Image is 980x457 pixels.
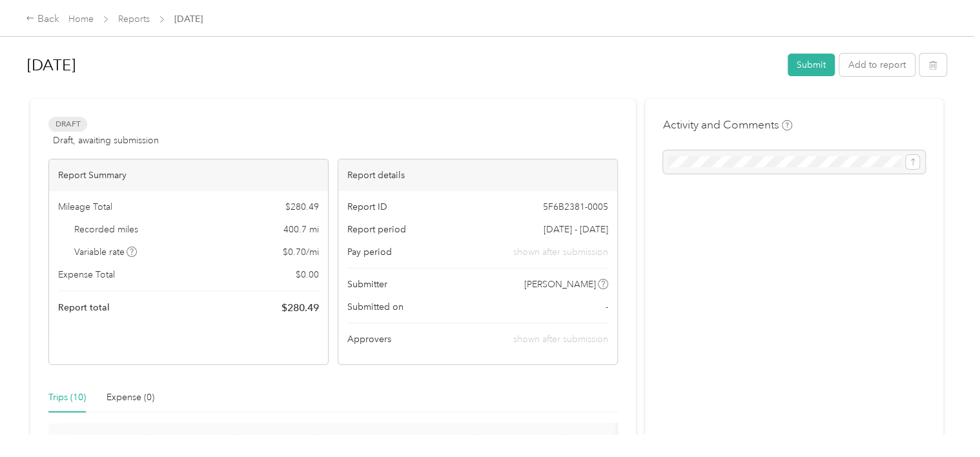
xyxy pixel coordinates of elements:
[107,391,154,405] div: Expense (0)
[663,117,792,133] h4: Activity and Comments
[48,391,86,405] div: Trips (10)
[283,245,319,259] span: $ 0.70 / mi
[68,14,94,25] a: Home
[281,300,319,316] span: $ 280.49
[283,223,319,236] span: 400.7 mi
[606,300,608,314] span: -
[839,54,915,76] button: Add to report
[347,332,391,346] span: Approvers
[513,334,608,345] span: shown after submission
[74,245,138,259] span: Variable rate
[48,117,87,132] span: Draft
[53,134,159,147] span: Draft, awaiting submission
[58,301,110,314] span: Report total
[347,223,406,236] span: Report period
[296,268,319,281] span: $ 0.00
[27,50,779,81] h1: Sep 2025
[347,200,387,214] span: Report ID
[513,245,608,259] span: shown after submission
[788,54,835,76] button: Submit
[285,200,319,214] span: $ 280.49
[543,200,608,214] span: 5F6B2381-0005
[544,223,608,236] span: [DATE] - [DATE]
[74,223,138,236] span: Recorded miles
[524,278,596,291] span: [PERSON_NAME]
[58,268,115,281] span: Expense Total
[347,278,387,291] span: Submitter
[118,14,150,25] a: Reports
[26,12,59,27] div: Back
[338,159,617,191] div: Report details
[174,12,203,26] span: [DATE]
[58,200,112,214] span: Mileage Total
[347,300,403,314] span: Submitted on
[49,159,328,191] div: Report Summary
[347,245,392,259] span: Pay period
[908,385,980,457] iframe: Everlance-gr Chat Button Frame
